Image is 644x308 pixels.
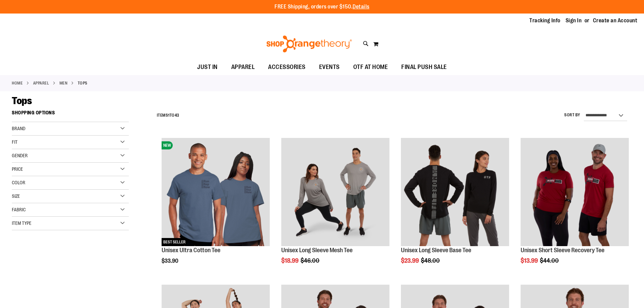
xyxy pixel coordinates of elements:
a: Unisex Ultra Cotton Tee [162,247,220,254]
a: APPAREL [33,80,49,86]
span: NEW [162,141,173,149]
a: Product image for Unisex Long Sleeve Base Tee [401,138,509,247]
span: BEST SELLER [162,238,187,246]
span: 1 [168,113,170,118]
span: ACCESSORIES [268,60,306,75]
a: Tracking Info [529,17,560,24]
span: FINAL PUSH SALE [401,60,447,75]
div: product [278,135,393,281]
span: $48.00 [421,257,441,264]
label: Sort By [564,112,580,118]
span: OTF AT HOME [353,60,388,75]
span: $23.99 [401,257,420,264]
span: Price [12,166,23,172]
span: $44.00 [540,257,560,264]
span: $33.90 [162,258,179,264]
a: Details [353,4,369,10]
span: APPAREL [231,60,255,75]
a: Unisex Short Sleeve Recovery Tee [521,247,604,254]
span: $18.99 [281,257,300,264]
span: $13.99 [521,257,539,264]
a: Unisex Long Sleeve Mesh Tee [281,247,353,254]
span: 43 [175,113,180,118]
img: Product image for Unisex SS Recovery Tee [521,138,629,246]
span: $46.00 [301,257,320,264]
a: Sign In [566,17,582,24]
h2: Items to [157,110,180,121]
p: FREE Shipping, orders over $150. [275,3,369,11]
span: Color [12,180,25,185]
a: Home [12,80,23,86]
span: Size [12,193,20,199]
a: Unisex Ultra Cotton TeeNEWBEST SELLER [162,138,270,247]
span: Fabric [12,207,26,212]
img: Unisex Long Sleeve Mesh Tee primary image [281,138,389,246]
img: Product image for Unisex Long Sleeve Base Tee [401,138,509,246]
div: product [158,135,273,281]
img: Shop Orangetheory [265,35,353,52]
strong: Tops [78,80,88,86]
span: JUST IN [197,60,218,75]
a: MEN [59,80,68,86]
span: Item Type [12,220,31,226]
div: product [398,135,512,281]
a: Product image for Unisex SS Recovery Tee [521,138,629,247]
a: Unisex Long Sleeve Base Tee [401,247,471,254]
span: Gender [12,153,28,158]
span: Fit [12,139,18,145]
a: Create an Account [593,17,638,24]
span: Tops [12,95,32,106]
strong: Shopping Options [12,107,129,122]
span: EVENTS [319,60,340,75]
span: Brand [12,126,25,131]
a: Unisex Long Sleeve Mesh Tee primary image [281,138,389,247]
img: Unisex Ultra Cotton Tee [162,138,270,246]
div: product [517,135,632,281]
